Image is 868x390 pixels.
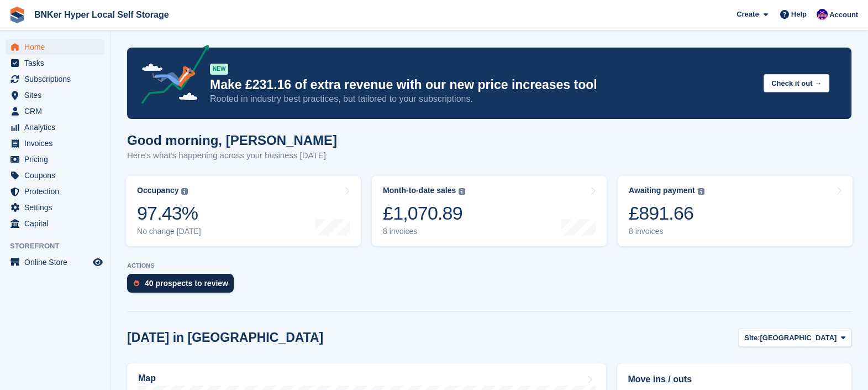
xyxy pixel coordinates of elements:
span: CRM [24,103,91,119]
a: menu [6,152,104,167]
span: Storefront [10,241,110,252]
div: £1,070.89 [383,202,465,225]
a: menu [6,39,104,55]
div: 8 invoices [383,227,465,236]
img: icon-info-grey-7440780725fd019a000dd9b08b2336e03edf1995a4989e88bcd33f0948082b44.svg [698,188,704,195]
span: Home [24,39,91,55]
button: Check it out → [764,74,829,92]
img: icon-info-grey-7440780725fd019a000dd9b08b2336e03edf1995a4989e88bcd33f0948082b44.svg [459,188,465,195]
a: menu [6,87,104,103]
span: Sites [24,87,91,103]
div: No change [DATE] [137,227,201,236]
button: Site: [GEOGRAPHIC_DATA] [738,329,851,347]
span: Account [829,9,858,20]
a: menu [6,136,104,151]
span: Pricing [24,152,91,167]
span: Capital [24,216,91,231]
h2: [DATE] in [GEOGRAPHIC_DATA] [127,330,323,345]
a: menu [6,184,104,199]
span: Tasks [24,55,91,71]
div: NEW [210,64,228,75]
a: Occupancy 97.43% No change [DATE] [126,176,361,246]
img: stora-icon-8386f47178a22dfd0bd8f6a31ec36ba5ce8667c1dd55bd0f319d3a0aa187defe.svg [9,7,25,23]
div: Awaiting payment [629,186,695,195]
a: menu [6,216,104,231]
div: Occupancy [137,186,178,195]
h2: Map [138,373,156,383]
img: prospect-51fa495bee0391a8d652442698ab0144808aea92771e9ea1ae160a38d050c398.svg [134,280,139,287]
img: price-adjustments-announcement-icon-8257ccfd72463d97f412b2fc003d46551f7dbcb40ab6d574587a9cd5c0d94... [132,45,209,108]
span: Subscriptions [24,71,91,87]
div: Month-to-date sales [383,186,456,195]
span: Protection [24,184,91,199]
span: Invoices [24,136,91,151]
img: David Fricker [817,9,828,20]
span: Site: [744,332,760,344]
a: menu [6,71,104,87]
a: Awaiting payment £891.66 8 invoices [618,176,853,246]
div: 40 prospects to review [145,279,228,288]
div: £891.66 [629,202,704,225]
span: Analytics [24,119,91,135]
p: Make £231.16 of extra revenue with our new price increases tool [210,77,755,93]
a: Month-to-date sales £1,070.89 8 invoices [372,176,607,246]
span: Coupons [24,168,91,183]
div: 8 invoices [629,227,704,236]
div: 97.43% [137,202,201,225]
a: 40 prospects to review [127,274,239,298]
a: BNKer Hyper Local Self Storage [30,6,173,24]
a: menu [6,200,104,215]
span: Online Store [24,254,91,270]
span: [GEOGRAPHIC_DATA] [760,332,837,344]
span: Help [791,9,807,20]
span: Settings [24,200,91,215]
a: menu [6,168,104,183]
a: menu [6,119,104,135]
p: ACTIONS [127,262,851,269]
a: menu [6,254,104,270]
img: icon-info-grey-7440780725fd019a000dd9b08b2336e03edf1995a4989e88bcd33f0948082b44.svg [181,188,188,195]
h1: Good morning, [PERSON_NAME] [127,133,337,148]
a: Preview store [91,256,104,269]
a: menu [6,103,104,119]
p: Rooted in industry best practices, but tailored to your subscriptions. [210,93,755,105]
span: Create [737,9,759,20]
a: menu [6,55,104,71]
p: Here's what's happening across your business [DATE] [127,149,337,162]
h2: Move ins / outs [628,373,841,386]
